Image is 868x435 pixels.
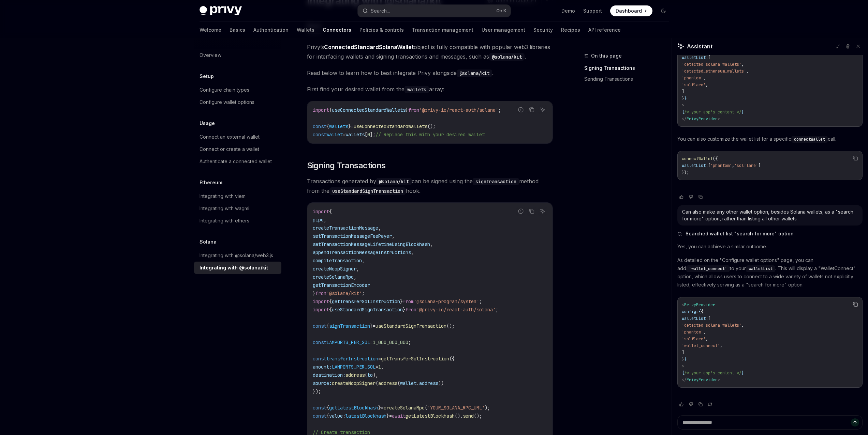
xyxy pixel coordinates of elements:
h5: Usage [200,119,215,127]
a: Overview [194,49,281,61]
span: First find your desired wallet from the array: [307,84,553,94]
span: createNoopSigner [313,266,356,272]
span: ; [408,339,411,345]
span: destination: [313,372,345,378]
span: from [315,290,326,296]
span: // Replace this with your desired wallet [376,131,485,138]
span: setTransactionMessageFeePayer [313,233,392,239]
span: , [356,266,359,272]
span: { [329,208,332,215]
div: Overview [200,51,221,59]
span: , [741,323,744,328]
span: , [703,329,706,335]
span: } [741,370,744,376]
span: , [392,233,395,239]
span: 'wallet_connect' [682,343,720,348]
a: Authentication [253,22,289,38]
span: } [682,357,684,362]
span: amount: [313,364,332,370]
span: = [343,131,345,138]
span: ; [496,307,498,313]
h5: Solana [200,238,217,246]
a: @solana/kit [489,53,525,60]
div: Configure wallet options [200,98,254,106]
span: createNoopSigner [332,380,376,386]
strong: ConnectedStandardSolanaWallet [324,44,414,50]
span: 'phantom' [710,163,732,168]
span: address [378,380,397,386]
span: = [370,339,373,345]
span: source: [313,380,332,386]
span: , [706,82,708,88]
a: Sending Transactions [584,74,674,84]
span: [ [708,55,710,60]
button: Search...CtrlK [358,5,511,17]
span: 'phantom' [682,329,703,335]
h5: Ethereum [200,178,222,187]
span: , [324,217,326,223]
div: Integrating with @solana/kit [200,264,268,272]
button: Report incorrect code [516,207,525,216]
span: , [381,364,384,370]
div: Authenticate a connected wallet [200,157,272,166]
span: ( [376,380,378,386]
span: </ [682,116,687,122]
span: import [313,307,329,313]
span: walletList [749,266,773,271]
span: { [326,123,329,129]
span: to [367,372,373,378]
span: )) [438,380,444,386]
span: , [362,258,365,264]
span: , [411,249,414,255]
a: Integrating with ethers [194,215,281,227]
span: { [326,323,329,329]
span: Ctrl K [496,8,506,14]
button: Copy the contents from the code block [527,105,536,114]
span: 'solflare' [734,163,758,168]
span: </ [682,377,687,383]
span: = [378,356,381,362]
span: ({ [449,356,455,362]
span: [ [708,163,710,168]
span: useConnectedStandardWallets [332,107,406,113]
code: wallets [404,86,429,93]
span: ]; [370,131,376,138]
span: }); [682,170,689,175]
span: useStandardSignTransaction [376,323,446,329]
span: = [351,123,354,129]
div: Integrating with @solana/web3.js [200,251,273,260]
span: { [682,109,684,115]
span: } [403,307,406,313]
span: ( [397,380,400,386]
button: Ask AI [538,207,547,216]
span: { [329,298,332,305]
span: import [313,208,329,215]
a: Integrating with @solana/kit [194,262,281,274]
div: Can also make any other wallet option, besides Solana wallets, as a "search for more" option, rat... [682,208,858,222]
span: 'solflare' [682,336,706,342]
span: On this page [591,52,622,60]
span: > [682,103,684,108]
code: useStandardSignTransaction [329,187,406,195]
span: ( [365,372,367,378]
span: PrivyProvider [687,116,718,122]
span: ; [498,107,501,113]
span: const [313,131,326,138]
span: (); [427,123,436,129]
span: /* your app's content */ [684,370,741,376]
span: import [313,107,329,113]
span: pipe [313,217,324,223]
a: Security [533,22,553,38]
div: Integrating with ethers [200,217,249,225]
div: Integrating with viem [200,192,246,200]
span: 'phantom' [682,75,703,81]
span: Searched wallet list "search for more" option [686,230,794,237]
span: ; [362,290,365,296]
span: , [430,241,433,247]
span: ({ [713,156,718,161]
div: Configure chain types [200,86,249,94]
span: } [406,107,408,113]
span: , [706,336,708,342]
span: 1_000_000_000 [373,339,408,345]
span: { [329,307,332,313]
